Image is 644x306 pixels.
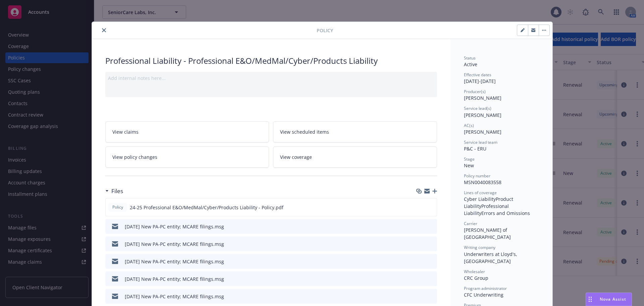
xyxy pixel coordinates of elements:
[317,27,333,34] span: Policy
[111,204,124,210] span: Policy
[428,258,434,265] button: preview file
[464,55,476,61] span: Status
[418,223,423,230] button: download file
[100,26,108,34] button: close
[464,203,510,216] span: Professional Liability
[428,241,434,248] button: preview file
[464,72,491,78] span: Effective dates
[464,162,474,169] span: New
[418,241,423,248] button: download file
[105,146,269,168] a: View policy changes
[125,258,224,265] div: [DATE] New PA-PC entity; MCARE filings.msg
[125,223,224,230] div: [DATE] New PA-PC entity; MCARE filings.msg
[586,293,632,306] button: Nova Assist
[428,275,434,282] button: preview file
[481,210,530,216] span: Errors and Omissions
[464,292,503,298] span: CFC Underwriting
[125,275,224,282] div: [DATE] New PA-PC entity; MCARE filings.msg
[273,121,437,142] a: View scheduled items
[280,128,329,135] span: View scheduled items
[464,179,501,185] span: MSN0040083558
[464,139,497,145] span: Service lead team
[428,293,434,300] button: preview file
[464,275,488,281] span: CRC Group
[418,293,423,300] button: download file
[464,105,491,111] span: Service lead(s)
[464,89,486,94] span: Producer(s)
[112,128,139,135] span: View claims
[464,145,486,152] span: P&C - ERU
[600,296,626,302] span: Nova Assist
[130,204,283,211] span: 24-25 Professional E&O/MedMal/Cyber/Products Liability - Policy.pdf
[105,121,269,142] a: View claims
[464,156,475,162] span: Stage
[105,55,437,67] div: Professional Liability - Professional E&O/MedMal/Cyber/Products Liability
[280,154,312,161] span: View coverage
[417,204,423,211] button: download file
[464,72,539,85] div: [DATE] - [DATE]
[464,196,515,209] span: Product Liability
[464,196,496,202] span: Cyber Liability
[125,293,224,300] div: [DATE] New PA-PC entity; MCARE filings.msg
[112,154,157,161] span: View policy changes
[428,204,434,211] button: preview file
[586,293,594,306] div: Drag to move
[464,251,519,264] span: Underwriters at Lloyd's, [GEOGRAPHIC_DATA]
[464,286,507,291] span: Program administrator
[464,221,477,226] span: Carrier
[111,187,123,195] h3: Files
[108,75,434,82] div: Add internal notes here...
[464,173,490,179] span: Policy number
[464,190,497,195] span: Lines of coverage
[125,241,224,248] div: [DATE] New PA-PC entity; MCARE filings.msg
[464,227,511,240] span: [PERSON_NAME] of [GEOGRAPHIC_DATA]
[464,129,501,135] span: [PERSON_NAME]
[464,112,501,118] span: [PERSON_NAME]
[464,61,477,68] span: Active
[105,187,123,195] div: Files
[464,269,485,274] span: Wholesaler
[464,245,495,250] span: Writing company
[418,258,423,265] button: download file
[464,95,501,101] span: [PERSON_NAME]
[464,123,474,128] span: AC(s)
[273,146,437,168] a: View coverage
[428,223,434,230] button: preview file
[418,275,423,282] button: download file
